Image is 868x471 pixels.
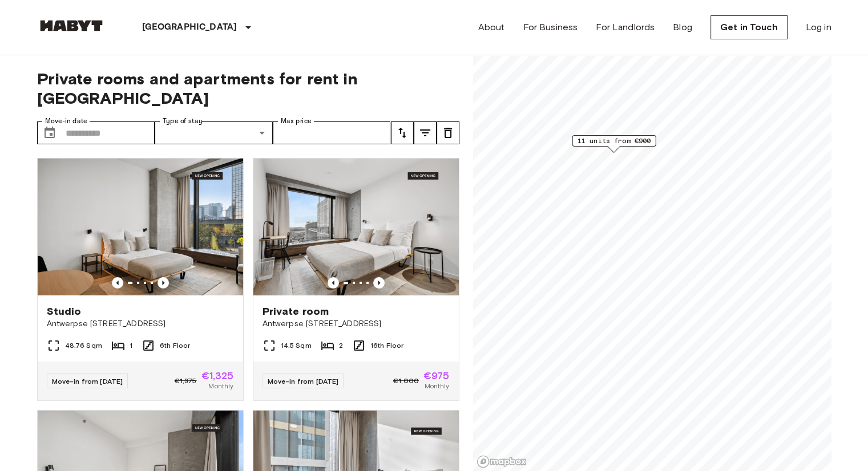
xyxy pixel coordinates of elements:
img: Marketing picture of unit BE-23-003-063-002 [253,159,459,295]
img: Marketing picture of unit BE-23-003-013-001 [38,159,243,295]
span: 11 units from €900 [577,136,651,146]
button: tune [414,121,437,144]
button: Previous image [158,277,169,289]
img: Habyt [37,20,106,31]
a: Marketing picture of unit BE-23-003-063-002Previous imagePrevious imagePrivate roomAntwerpse [STR... [253,158,459,401]
span: 6th Floor [160,340,190,351]
a: For Landlords [596,21,655,34]
button: Previous image [112,277,123,289]
a: About [478,21,505,34]
div: Map marker [572,135,656,153]
span: €1,325 [201,371,234,381]
span: €1,375 [175,376,197,386]
a: For Business [523,21,578,34]
span: Private room [263,304,329,318]
button: Previous image [328,277,339,289]
span: €975 [423,371,450,381]
button: Choose date [38,121,61,144]
button: tune [437,121,459,144]
span: Monthly [208,381,233,391]
span: 1 [130,340,132,351]
span: Studio [47,304,82,318]
span: 2 [339,340,343,351]
label: Max price [281,116,312,126]
span: Antwerpse [STREET_ADDRESS] [263,318,450,330]
button: Previous image [373,277,385,289]
label: Type of stay [163,116,203,126]
span: Move-in from [DATE] [52,377,123,385]
label: Move-in date [45,116,87,126]
span: Private rooms and apartments for rent in [GEOGRAPHIC_DATA] [37,69,459,108]
p: [GEOGRAPHIC_DATA] [142,21,237,34]
a: Log in [806,21,831,34]
a: Mapbox logo [477,455,527,468]
span: Antwerpse [STREET_ADDRESS] [47,318,234,330]
a: Get in Touch [710,15,788,39]
span: Monthly [424,381,449,391]
span: 14.5 Sqm [281,340,312,351]
a: Blog [673,21,692,34]
span: Move-in from [DATE] [268,377,339,385]
span: €1,000 [393,376,419,386]
a: Marketing picture of unit BE-23-003-013-001Previous imagePrevious imageStudioAntwerpse [STREET_AD... [37,158,244,401]
span: 48.76 Sqm [65,340,102,351]
span: 16th Floor [370,340,404,351]
button: tune [391,121,414,144]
